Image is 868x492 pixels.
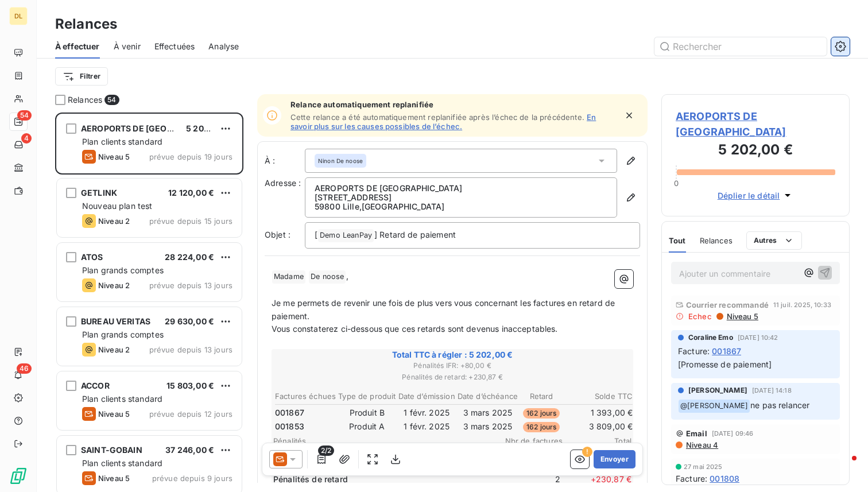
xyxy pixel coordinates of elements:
span: 54 [17,110,32,121]
span: 162 jours [523,422,560,432]
iframe: Intercom live chat [829,453,857,481]
span: Madame [272,270,305,284]
span: De noose [309,270,346,284]
div: DL [9,7,28,25]
span: 4 [21,133,32,144]
th: Retard [520,390,563,402]
span: Courrier recommandé [686,300,769,309]
input: Rechercher [654,37,827,56]
span: [Promesse de paiement] [678,359,772,369]
span: Echec [688,312,712,321]
th: Date d’échéance [457,390,518,402]
span: , [346,271,348,281]
span: ] Retard de paiement [374,230,456,239]
button: Filtrer [55,67,108,86]
span: 15 803,00 € [166,381,214,390]
span: prévue depuis 13 jours [149,281,232,290]
img: Logo LeanPay [9,467,28,485]
span: À effectuer [55,41,100,52]
span: Relance automatiquement replanifiée [290,100,617,109]
span: 37 246,00 € [165,445,214,455]
span: 001808 [710,472,739,485]
span: BUREAU VERITAS [81,316,150,326]
span: GETLINK [81,188,117,197]
button: Envoyer [594,450,635,468]
button: Déplier le détail [714,189,797,202]
span: Niveau 5 [98,409,130,419]
span: Ninon De noose [318,157,363,165]
span: 5 202,00 € [186,123,230,133]
span: Vous constaterez ci-dessous que ces retards sont devenus inacceptables. [272,324,558,334]
td: 3 809,00 € [564,420,633,433]
span: Niveau 2 [98,281,130,290]
span: Facture : [676,472,707,485]
td: Produit B [338,406,396,419]
div: grid [55,113,243,492]
p: Pénalités de retard [273,474,489,485]
span: 11 juil. 2025, 10:33 [773,301,831,308]
span: 27 mai 2025 [684,463,723,470]
span: [PERSON_NAME] [688,385,747,396]
span: Déplier le détail [718,189,780,202]
p: AEROPORTS DE [GEOGRAPHIC_DATA] [315,184,607,193]
span: @ [PERSON_NAME] [679,400,750,413]
span: Tout [669,236,686,245]
span: Nouveau plan test [82,201,153,211]
span: prévue depuis 13 jours [149,345,232,354]
span: Pénalités [273,436,494,445]
span: Demo LeanPay [318,229,374,242]
span: 001853 [275,421,304,432]
span: 12 120,00 € [168,188,214,197]
span: ATOS [81,252,103,262]
h3: 5 202,00 € [676,140,835,162]
a: 54 [9,113,27,131]
span: Facture : [678,345,710,357]
th: Factures échues [274,390,336,402]
span: Total [563,436,631,445]
td: 1 393,00 € [564,406,633,419]
span: Total TTC à régler : 5 202,00 € [273,349,631,361]
span: Plan clients standard [82,137,162,146]
th: Type de produit [338,390,396,402]
span: 0 [674,179,679,188]
span: Niveau 2 [98,345,130,354]
p: 59800 Lille , [GEOGRAPHIC_DATA] [315,202,607,211]
span: AEROPORTS DE [GEOGRAPHIC_DATA] [676,109,835,140]
span: 162 jours [523,408,560,419]
span: prévue depuis 19 jours [149,152,232,161]
span: [ [315,230,317,239]
button: Autres [746,231,802,250]
span: Cette relance a été automatiquement replanifiée après l’échec de la précédente. [290,113,584,122]
span: 54 [104,95,119,105]
span: Plan grands comptes [82,330,164,339]
span: [DATE] 10:42 [738,334,778,341]
span: SAINT-GOBAIN [81,445,142,455]
p: [STREET_ADDRESS] [315,193,607,202]
span: ne pas relancer [750,400,809,410]
span: prévue depuis 9 jours [152,474,232,483]
span: Niveau 5 [98,152,130,161]
td: 3 mars 2025 [457,420,518,433]
span: Email [686,429,707,438]
td: 3 mars 2025 [457,406,518,419]
th: Date d’émission [398,390,456,402]
a: 4 [9,135,27,154]
span: 28 224,00 € [165,252,214,262]
span: Plan grands comptes [82,265,164,275]
span: prévue depuis 12 jours [149,409,232,419]
span: 29 630,00 € [165,316,214,326]
span: Pénalités de retard : + 230,87 € [273,372,631,382]
th: Solde TTC [564,390,633,402]
span: Plan clients standard [82,394,162,404]
span: ACCOR [81,381,110,390]
span: Nbr de factures [494,436,563,445]
td: Produit A [338,420,396,433]
span: AEROPORTS DE [GEOGRAPHIC_DATA] [81,123,231,133]
h3: Relances [55,14,117,34]
span: [DATE] 14:18 [752,387,792,394]
label: À : [265,155,305,166]
span: 001867 [275,407,304,419]
span: Je me permets de revenir une fois de plus vers vous concernant les factures en retard de paiement. [272,298,617,321]
td: 1 févr. 2025 [398,406,456,419]
span: [DATE] 09:46 [712,430,754,437]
